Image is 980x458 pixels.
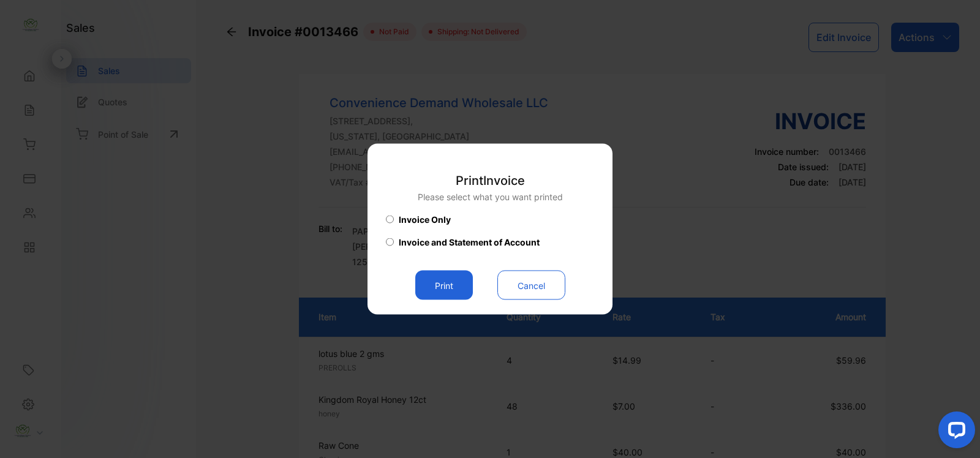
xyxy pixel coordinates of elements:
[399,236,540,249] span: Invoice and Statement of Account
[497,271,565,300] button: Cancel
[415,271,473,300] button: Print
[418,171,563,190] p: Print Invoice
[418,190,563,203] p: Please select what you want printed
[399,213,451,226] span: Invoice Only
[929,407,980,458] iframe: LiveChat chat widget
